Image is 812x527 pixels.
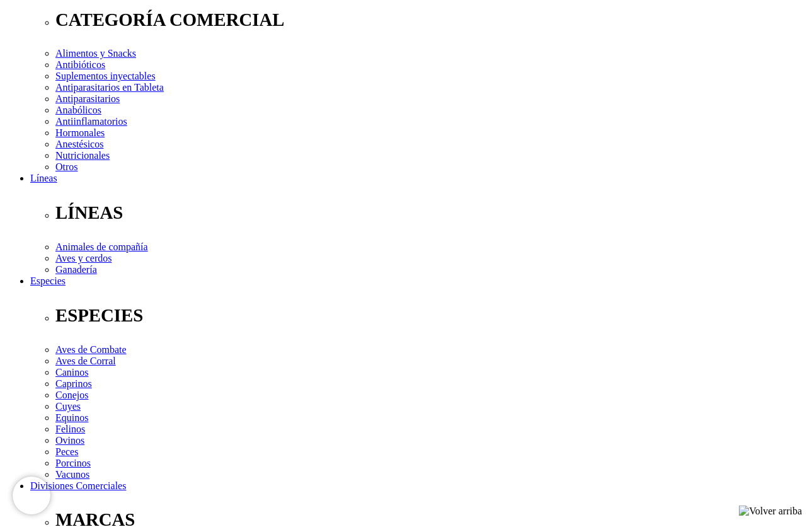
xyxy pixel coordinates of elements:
a: Ovinos [55,435,84,446]
iframe: Brevo live chat [13,477,50,514]
a: Especies [30,275,66,286]
a: Otros [55,161,78,172]
a: Antiinflamatorios [55,116,127,127]
a: Líneas [30,173,57,183]
p: LÍNEAS [55,202,807,223]
a: Caprinos [55,378,92,389]
a: Animales de compañía [55,241,148,252]
a: Anestésicos [55,139,103,149]
a: Peces [55,446,78,457]
a: Ganadería [55,264,97,275]
a: Cuyes [55,401,81,412]
a: Felinos [55,424,85,434]
img: Volver arriba [739,506,802,517]
a: Vacunos [55,469,89,480]
a: Antiparasitarios en Tableta [55,82,164,93]
a: Nutricionales [55,150,110,161]
a: Antibióticos [55,59,105,70]
a: Caninos [55,367,88,378]
a: Aves de Corral [55,356,116,366]
a: Aves de Combate [55,344,127,355]
a: Aves y cerdos [55,253,112,263]
a: Conejos [55,390,88,400]
a: Suplementos inyectables [55,71,156,81]
p: ESPECIES [55,305,807,326]
a: Anabólicos [55,105,101,115]
a: Hormonales [55,127,105,138]
a: Divisiones Comerciales [30,480,126,491]
a: Porcinos [55,458,91,468]
a: Alimentos y Snacks [55,48,136,59]
a: Equinos [55,412,88,423]
a: Antiparasitarios [55,93,120,104]
p: CATEGORÍA COMERCIAL [55,9,807,30]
